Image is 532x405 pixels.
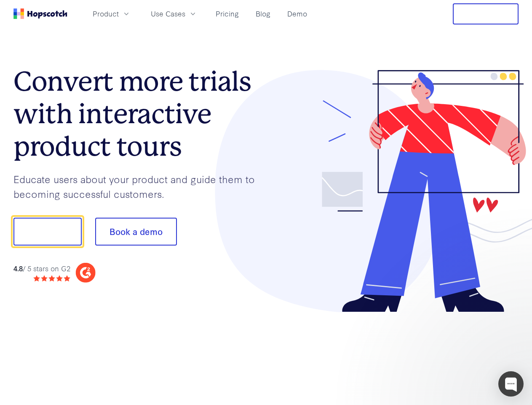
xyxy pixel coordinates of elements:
button: Show me! [13,218,82,246]
strong: 4.8 [13,263,23,273]
a: Blog [252,7,274,21]
button: Use Cases [146,7,202,21]
span: Use Cases [151,8,185,19]
a: Pricing [212,7,242,21]
button: Product [88,7,136,21]
a: Home [13,8,67,19]
button: Book a demo [95,218,177,246]
h1: Convert more trials with interactive product tours [13,65,266,162]
span: Product [93,8,119,19]
button: Free Trial [453,3,519,24]
div: / 5 stars on G2 [13,263,70,274]
a: Demo [284,7,310,21]
p: Educate users about your product and guide them to becoming successful customers. [13,172,266,201]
